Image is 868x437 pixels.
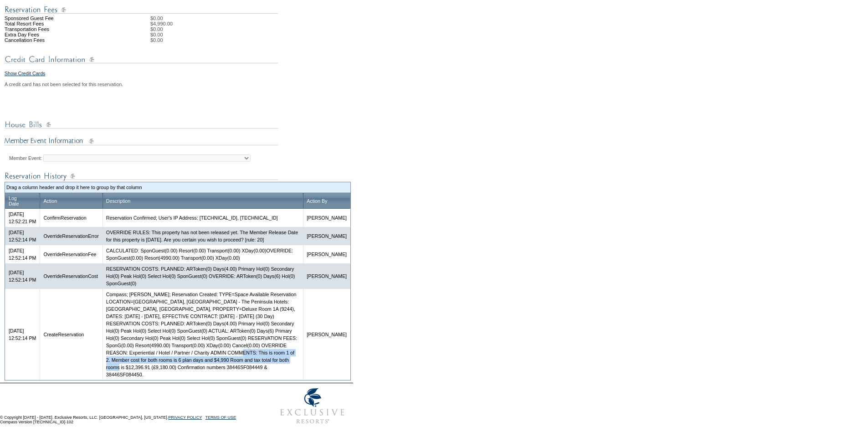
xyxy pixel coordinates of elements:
td: OverrideReservationFee [40,245,102,263]
div: A credit card has not been selected for this reservation. [5,82,351,87]
td: $0.00 [150,26,351,32]
td: Drag a column header and drop it here to group by that column [6,184,349,191]
td: OverrideReservationError [40,227,102,245]
a: Action By [307,198,327,204]
td: [DATE] 12:52:14 PM [5,227,40,245]
td: RESERVATION COSTS: PLANNED: ARToken(0) Days(4.00) Primary Hol(0) Secondary Hol(0) Peak Hol(0) Sel... [103,263,303,289]
td: Cancellation Fees [5,37,105,43]
td: [PERSON_NAME] [303,227,350,245]
a: Action [43,198,57,204]
th: Drag to group or reorder [103,193,303,209]
td: Transportation Fees [5,26,105,32]
td: Total Resort Fees [5,21,105,26]
td: $0.00 [150,37,351,43]
a: TERMS OF USE [205,415,236,420]
td: [PERSON_NAME] [303,209,350,227]
td: $0.00 [150,32,351,37]
td: CreateReservation [40,289,102,380]
td: OVERRIDE RULES: This property has not been released yet. The Member Release Date for this propert... [103,227,303,245]
a: PRIVACY POLICY [168,415,202,420]
td: [DATE] 12:52:14 PM [5,263,40,289]
td: ConfirmReservation [40,209,102,227]
td: [DATE] 12:52:21 PM [5,209,40,227]
td: [DATE] 12:52:14 PM [5,289,40,380]
td: Sponsored Guest Fee [5,15,105,21]
img: Reservation Log [5,170,278,182]
td: [PERSON_NAME] [303,245,350,263]
a: LogDate [9,195,19,206]
td: Extra Day Fees [5,32,105,37]
a: Show Credit Cards [5,71,45,76]
a: Description [106,198,130,204]
td: $4,990.00 [150,21,351,26]
label: Member Event: [9,155,42,161]
td: CALCULATED: SponGuest(0.00) Resort(0.00) Transport(0.00) XDay(0.00)OVERRIDE: SponGuest(0.00) Reso... [103,245,303,263]
img: Reservation Fees [5,4,278,15]
td: $0.00 [150,15,351,21]
img: Credit Card Information [5,54,278,65]
img: House Bills [5,119,278,130]
td: Compass; [PERSON_NAME]; Reservation Created: TYPE=Space Available Reservation LOCATION=[GEOGRAPHI... [103,289,303,380]
td: [DATE] 12:52:14 PM [5,245,40,263]
td: Reservation Confirmed; User's IP Address: [TECHNICAL_ID], [TECHNICAL_ID] [103,209,303,227]
td: OverrideReservationCost [40,263,102,289]
td: [PERSON_NAME] [303,263,350,289]
img: Member Event [5,136,278,147]
img: Exclusive Resorts [272,383,353,429]
td: [PERSON_NAME] [303,289,350,380]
